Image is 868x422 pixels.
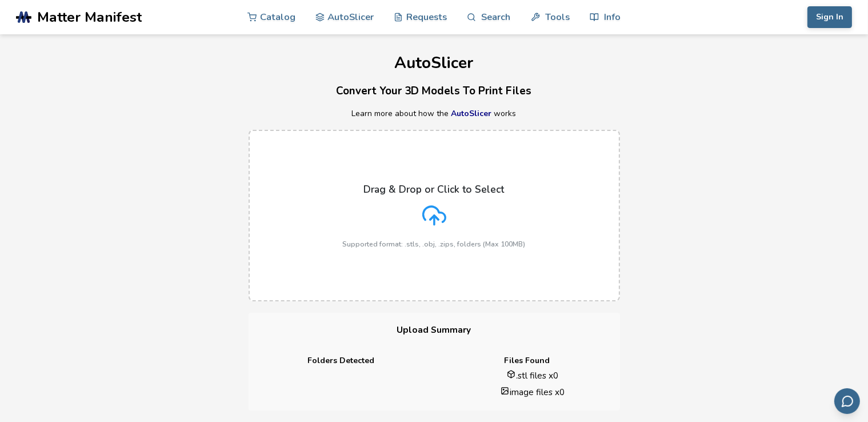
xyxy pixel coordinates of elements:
button: Send feedback via email [834,388,860,414]
span: Matter Manifest [37,9,142,25]
p: Supported format: .stls, .obj, .zips, folders (Max 100MB) [343,240,526,248]
li: .stl files x 0 [454,369,612,381]
h3: Upload Summary [249,313,620,348]
p: Drag & Drop or Click to Select [364,184,505,195]
li: image files x 0 [454,386,612,398]
h4: Folders Detected [257,356,426,365]
h4: Files Found [442,356,612,365]
a: AutoSlicer [451,108,492,119]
